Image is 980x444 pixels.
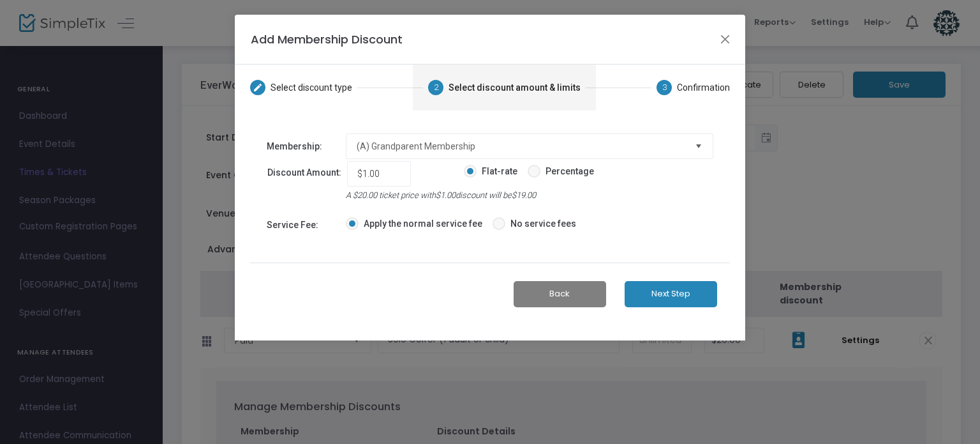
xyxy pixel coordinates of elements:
button: Next Step [625,281,717,307]
span: 3 [662,82,667,92]
span: Percentage [540,165,594,178]
span: 2 [434,82,438,92]
label: Membership: [267,140,322,153]
label: Discount Amount: [267,166,345,180]
span: Apply the normal service fee [359,217,482,231]
h4: Add Membership Discount [251,31,403,48]
div: Confirmation [677,81,730,95]
span: Flat-rate [477,165,517,178]
button: Select [690,134,708,158]
mat-icon: create [253,82,263,93]
div: Select discount amount & limits [449,81,581,95]
span: No service fees [505,217,576,231]
button: Back [514,281,606,307]
button: Close [717,31,734,47]
div: Select discount type [271,81,352,95]
span: (A) Grandparent Membership [357,140,685,153]
label: Service Fee: [267,218,318,232]
p: A $20.00 ticket price with discount will be $19.00 [346,189,713,202]
span: $1.00 [436,190,456,200]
